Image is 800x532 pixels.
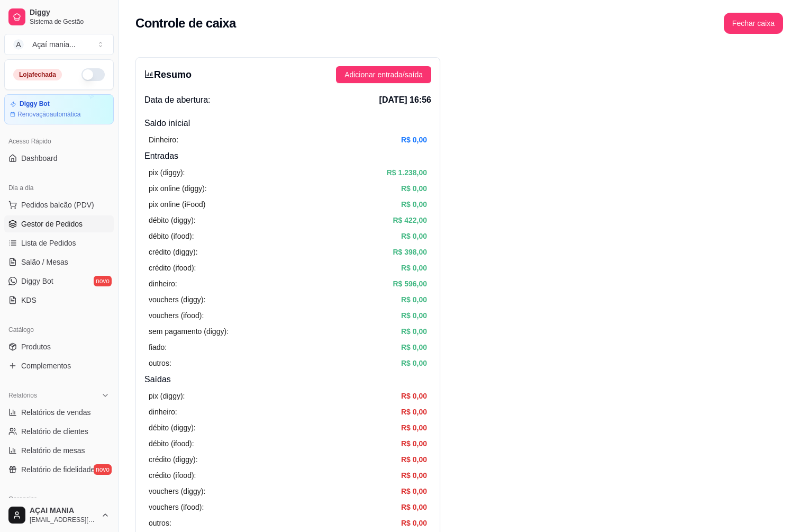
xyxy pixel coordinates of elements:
[4,461,114,478] a: Relatório de fidelidadenovo
[4,34,114,55] button: Select a team
[149,390,185,402] article: pix (diggy):
[4,502,114,528] button: AÇAI MANIA[EMAIL_ADDRESS][DOMAIN_NAME]
[144,117,431,130] h4: Saldo inícial
[149,406,177,418] article: dinheiro:
[401,134,427,146] article: R$ 0,00
[149,438,194,449] article: débito (ifood):
[336,66,431,83] button: Adicionar entrada/saída
[4,423,114,440] a: Relatório de clientes
[401,390,427,402] article: R$ 0,00
[149,422,196,434] article: débito (diggy):
[149,278,177,290] article: dinheiro:
[149,246,198,258] article: crédito (diggy):
[4,94,114,124] a: Diggy BotRenovaçãoautomática
[4,338,114,355] a: Produtos
[21,200,94,210] span: Pedidos balcão (PDV)
[401,262,427,274] article: R$ 0,00
[144,67,192,82] h3: Resumo
[4,133,114,150] div: Acesso Rápido
[149,310,204,321] article: vouchers (ifood):
[4,292,114,309] a: KDS
[4,442,114,459] a: Relatório de mesas
[401,230,427,242] article: R$ 0,00
[13,39,24,50] span: A
[21,360,71,371] span: Complementos
[401,341,427,353] article: R$ 0,00
[30,17,110,26] span: Sistema de Gestão
[21,238,76,248] span: Lista de Pedidos
[344,69,423,80] span: Adicionar entrada/saída
[149,183,207,194] article: pix online (diggy):
[149,167,185,178] article: pix (diggy):
[13,69,62,80] div: Loja fechada
[21,341,51,352] span: Produtos
[144,373,431,386] h4: Saídas
[401,326,427,337] article: R$ 0,00
[149,357,171,369] article: outros:
[401,406,427,418] article: R$ 0,00
[144,69,154,79] span: bar-chart
[21,276,53,286] span: Diggy Bot
[21,407,91,418] span: Relatórios de vendas
[401,310,427,321] article: R$ 0,00
[4,196,114,213] button: Pedidos balcão (PDV)
[144,94,211,106] span: Data de abertura:
[379,94,431,106] span: [DATE] 16:56
[4,254,114,270] a: Salão / Mesas
[149,214,196,226] article: débito (diggy):
[149,294,205,305] article: vouchers (diggy):
[149,199,205,210] article: pix online (iFood)
[149,517,171,529] article: outros:
[401,438,427,449] article: R$ 0,00
[21,257,68,267] span: Salão / Mesas
[401,501,427,513] article: R$ 0,00
[21,219,83,229] span: Gestor de Pedidos
[4,404,114,421] a: Relatórios de vendas
[21,295,37,305] span: KDS
[149,501,204,513] article: vouchers (ifood):
[144,150,431,163] h4: Entradas
[149,134,178,146] article: Dinheiro:
[21,153,58,164] span: Dashboard
[393,214,427,226] article: R$ 422,00
[4,179,114,196] div: Dia a dia
[4,215,114,232] a: Gestor de Pedidos
[4,150,114,167] a: Dashboard
[135,15,236,32] h2: Controle de caixa
[149,326,229,337] article: sem pagamento (diggy):
[8,391,37,400] span: Relatórios
[401,357,427,369] article: R$ 0,00
[21,445,85,456] span: Relatório de mesas
[401,422,427,434] article: R$ 0,00
[401,485,427,497] article: R$ 0,00
[149,470,196,481] article: crédito (ifood):
[32,39,76,50] div: Açaí mania ...
[393,246,427,258] article: R$ 398,00
[30,506,97,516] span: AÇAI MANIA
[149,485,205,497] article: vouchers (diggy):
[401,517,427,529] article: R$ 0,00
[4,357,114,374] a: Complementos
[401,199,427,210] article: R$ 0,00
[724,13,783,34] button: Fechar caixa
[30,516,97,524] span: [EMAIL_ADDRESS][DOMAIN_NAME]
[4,273,114,290] a: Diggy Botnovo
[4,321,114,338] div: Catálogo
[4,491,114,508] div: Gerenciar
[401,294,427,305] article: R$ 0,00
[20,100,50,108] article: Diggy Bot
[81,68,105,81] button: Alterar Status
[393,278,427,290] article: R$ 596,00
[30,8,110,17] span: Diggy
[17,110,80,119] article: Renovação automática
[149,262,196,274] article: crédito (ifood):
[401,454,427,465] article: R$ 0,00
[401,470,427,481] article: R$ 0,00
[149,230,194,242] article: débito (ifood):
[149,341,167,353] article: fiado:
[387,167,427,178] article: R$ 1.238,00
[21,426,88,437] span: Relatório de clientes
[4,4,114,30] a: DiggySistema de Gestão
[401,183,427,194] article: R$ 0,00
[21,464,95,475] span: Relatório de fidelidade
